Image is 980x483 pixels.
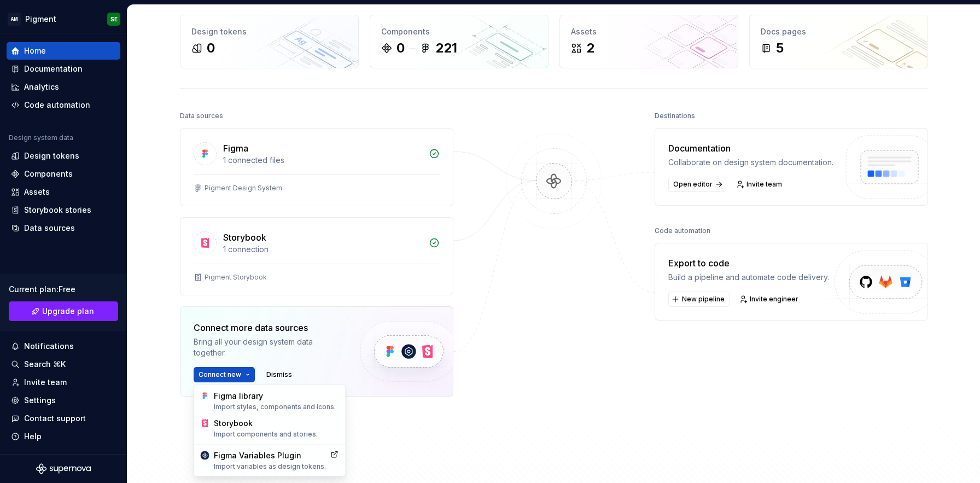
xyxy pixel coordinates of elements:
[214,430,339,439] div: Import components and stories.
[214,462,326,471] div: Import variables as design tokens.
[214,450,326,471] div: Figma Variables Plugin
[214,391,339,411] div: Figma library
[214,418,339,439] div: Storybook
[214,403,339,411] div: Import styles, components and icons.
